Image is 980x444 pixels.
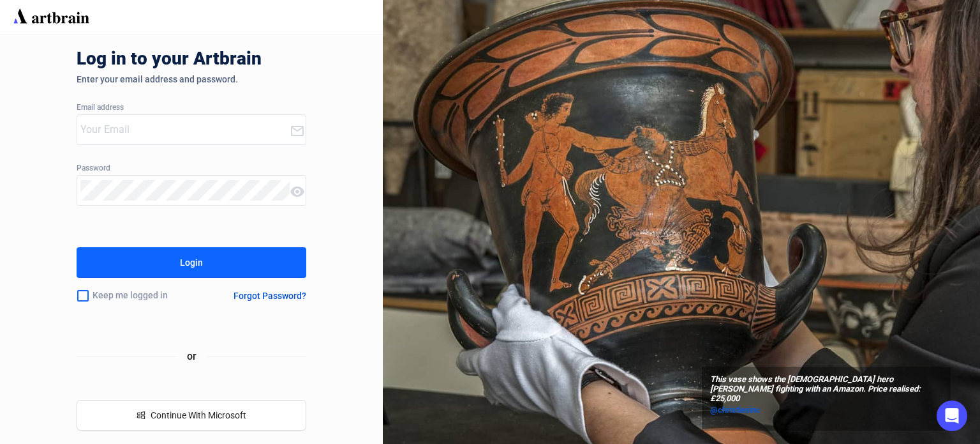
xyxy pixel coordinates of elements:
button: Login [77,247,306,278]
div: Password [77,164,306,173]
span: Continue With Microsoft [151,410,246,420]
a: @christiesinc [710,404,942,417]
div: Open Intercom Messenger [937,401,967,431]
div: Log in to your Artbrain [77,49,459,74]
div: Keep me logged in [77,282,203,309]
div: Enter your email address and password. [77,74,306,84]
div: Forgot Password? [234,291,306,301]
button: windowsContinue With Microsoft [77,400,306,431]
input: Your Email [80,119,290,140]
span: This vase shows the [DEMOGRAPHIC_DATA] hero [PERSON_NAME] fighting with an Amazon. Price realised... [710,375,942,404]
span: windows [137,411,145,420]
div: Login [180,252,203,273]
div: Email address [77,103,306,112]
span: @christiesinc [710,405,761,415]
span: or [177,348,207,364]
